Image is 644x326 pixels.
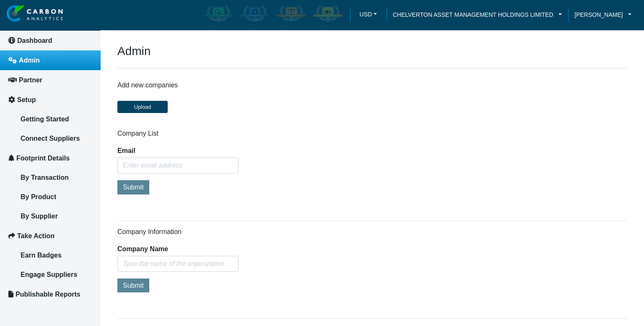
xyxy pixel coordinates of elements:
span: Admin [19,57,40,64]
div: Carbon Advocate [310,3,345,27]
span: Submit [123,282,144,289]
div: Carbon Efficient [237,3,272,27]
input: Enter your last name [11,78,153,96]
img: carbon-offsetter-enabled.png [275,5,307,26]
label: Company Name [117,246,168,252]
span: Getting Started [21,116,69,123]
button: Submit [117,180,149,194]
em: Start Chat [114,259,152,270]
span: Earn Badges [21,252,62,259]
span: CHELVERTON ASSET MANAGEMENT HOLDINGS LIMITED [393,10,553,19]
div: Minimize live chat window [138,4,158,24]
div: Carbon Offsetter [274,3,309,27]
span: Engage Suppliers [21,271,77,278]
span: By Product [21,193,56,200]
button: USD [356,8,380,21]
label: Email [117,147,135,154]
h6: Add new companies [117,81,236,89]
span: By Supplier [21,213,58,220]
input: Type the name of the organization [117,256,239,272]
button: Submit [117,279,149,292]
span: Take Action [17,232,55,239]
span: Footprint Details [16,155,70,162]
span: By Transaction [21,174,69,181]
a: CHELVERTON ASSET MANAGEMENT HOLDINGS LIMITED [387,10,569,19]
a: USDUSD [350,8,387,23]
h6: Company Information [117,228,627,236]
span: Publishable Reports [16,291,80,298]
span: Upload [134,104,151,110]
div: Carbon Aware [201,3,236,27]
textarea: Type your message and hit 'Enter' [11,127,153,252]
span: Setup [17,96,36,103]
h6: Company List [117,129,627,137]
span: [PERSON_NAME] [574,10,623,19]
h3: Admin [117,44,627,58]
input: Enter your email address [11,103,153,121]
span: Submit [123,184,144,191]
img: carbon-efficient-enabled.png [239,5,270,26]
a: [PERSON_NAME] [568,10,638,19]
div: Chat with us now [56,47,153,58]
div: Navigation go back [9,46,22,59]
img: insight-logo-2.png [7,5,63,22]
span: Partner [19,76,42,84]
span: Dashboard [17,37,52,44]
img: carbon-aware-enabled.png [203,5,234,26]
img: carbon-advocate-enabled.png [312,5,343,26]
span: Connect Suppliers [21,135,80,142]
input: Enter email address [117,158,239,174]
